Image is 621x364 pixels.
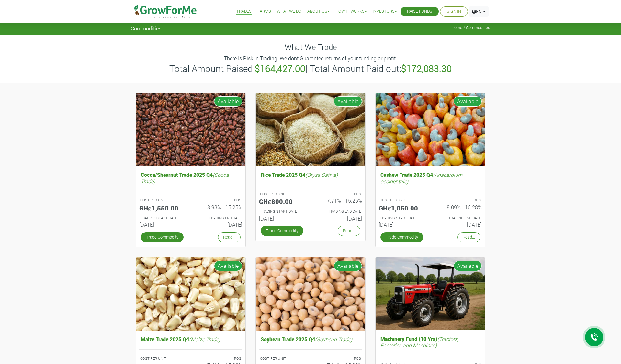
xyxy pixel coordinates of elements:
h5: Maize Trade 2025 Q4 [139,335,242,344]
h6: [DATE] [139,222,186,228]
h6: [DATE] [315,215,362,222]
a: Raise Funds [407,8,432,15]
span: Available [334,261,362,271]
i: (Maize Trade) [189,336,220,343]
a: Cocoa/Shearnut Trade 2025 Q4(Cocoa Trade) COST PER UNIT GHȼ1,550.00 ROS 8.93% - 15.25% TRADING ST... [139,170,242,230]
a: Trades [236,8,252,15]
a: About Us [307,8,330,15]
p: ROS [197,198,241,203]
h6: 7.71% - 15.25% [315,198,362,204]
a: Read... [338,226,360,236]
a: Sign In [447,8,461,15]
span: Available [214,96,242,107]
b: $164,427.00 [255,63,305,74]
h3: Total Amount Raised: | Total Amount Paid out: [132,63,489,74]
img: growforme image [376,257,485,330]
a: Trade Commodity [261,226,303,236]
img: growforme image [256,257,365,331]
h6: [DATE] [196,222,242,228]
p: Estimated Trading End Date [316,209,361,214]
h6: [DATE] [435,222,482,228]
a: Trade Commodity [141,232,184,242]
span: Available [334,96,362,107]
a: Trade Commodity [380,232,423,242]
h6: [DATE] [259,215,306,222]
p: ROS [436,198,481,203]
p: COST PER UNIT [140,356,185,361]
h5: GHȼ1,050.00 [379,204,425,212]
a: Farms [257,8,271,15]
p: COST PER UNIT [260,191,305,197]
h5: Cashew Trade 2025 Q4 [379,170,482,186]
p: ROS [316,356,361,361]
h6: [DATE] [379,222,425,228]
p: Estimated Trading Start Date [260,209,305,214]
a: How it Works [335,8,367,15]
a: Cashew Trade 2025 Q4(Anacardium occidentale) COST PER UNIT GHȼ1,050.00 ROS 8.09% - 15.28% TRADING... [379,170,482,230]
p: ROS [316,191,361,197]
p: Estimated Trading End Date [197,215,241,221]
p: Estimated Trading End Date [436,215,481,221]
img: growforme image [136,93,245,166]
h5: GHȼ1,550.00 [139,204,186,212]
p: COST PER UNIT [380,198,424,203]
span: Commodities [131,25,161,31]
h5: Machinery Fund (10 Yrs) [379,334,482,350]
a: What We Do [277,8,301,15]
i: (Tractors, Factories and Machines) [380,336,458,348]
i: (Anacardium occidentale) [380,171,462,184]
img: growforme image [376,93,485,166]
h5: Soybean Trade 2025 Q4 [259,335,362,344]
p: COST PER UNIT [140,198,185,203]
span: Available [454,261,482,271]
span: Available [454,96,482,107]
a: Read... [218,232,241,242]
img: growforme image [256,93,365,166]
i: (Oryza Sativa) [305,171,338,178]
h4: What We Trade [131,42,490,52]
a: Investors [373,8,397,15]
p: Estimated Trading Start Date [380,215,424,221]
h6: 8.93% - 15.25% [196,204,242,210]
b: $172,083.30 [401,63,452,74]
h5: Cocoa/Shearnut Trade 2025 Q4 [139,170,242,186]
span: Home / Commodities [451,25,490,30]
a: Rice Trade 2025 Q4(Oryza Sativa) COST PER UNIT GHȼ800.00 ROS 7.71% - 15.25% TRADING START DATE [D... [259,170,362,224]
p: Estimated Trading Start Date [140,215,185,221]
h5: Rice Trade 2025 Q4 [259,170,362,179]
a: EN [469,6,489,17]
p: COST PER UNIT [260,356,305,361]
a: Read... [457,232,480,242]
h5: GHȼ800.00 [259,198,306,205]
i: (Cocoa Trade) [141,171,229,184]
p: There Is Risk In Trading. We dont Guarantee returns of your funding or profit. [132,54,489,62]
img: growforme image [136,257,245,331]
i: (Soybean Trade) [315,336,352,343]
p: ROS [197,356,241,361]
span: Available [214,261,242,271]
h6: 8.09% - 15.28% [435,204,482,210]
